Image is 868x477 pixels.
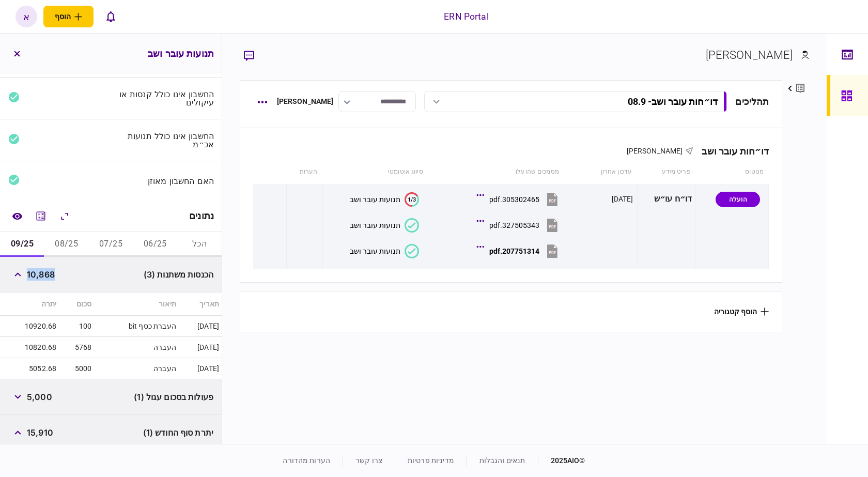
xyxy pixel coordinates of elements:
[27,391,52,403] span: 5,000
[189,211,214,221] div: נתונים
[277,96,334,107] div: [PERSON_NAME]
[115,177,214,185] div: האם החשבון מאוזן
[408,196,416,203] text: 1/3
[143,426,213,439] span: יתרת סוף החודש (1)
[355,456,382,465] a: צרו קשר
[55,207,74,225] button: הרחב\כווץ הכל
[696,160,769,184] th: סטטוס
[564,160,637,184] th: עדכון אחרון
[134,391,213,403] span: פעולות בסכום עגול (1)
[350,221,400,229] div: תנועות עובר ושב
[43,6,94,27] button: פתח תפריט להוספת לקוח
[133,232,177,257] button: 06/25
[179,316,222,337] td: [DATE]
[424,91,727,112] button: דו״חות עובר ושב- 08.9
[283,456,330,465] a: הערות מהדורה
[627,147,683,155] span: [PERSON_NAME]
[350,192,419,207] button: 1/3תנועות עובר ושב
[323,160,428,184] th: סיווג אוטומטי
[94,337,178,358] td: העברה
[100,6,121,27] button: פתח רשימת התראות
[350,244,419,258] button: תנועות עובר ושב
[428,160,564,184] th: מסמכים שהועלו
[479,239,560,263] button: 207751314.pdf
[479,456,525,465] a: תנאים והגבלות
[32,207,50,225] button: מחשבון
[44,232,89,257] button: 08/25
[94,358,178,379] td: העברה
[177,232,222,257] button: הכל
[59,337,94,358] td: 5768
[286,160,322,184] th: הערות
[444,10,488,23] div: ERN Portal
[628,96,718,107] div: דו״חות עובר ושב - 08.9
[479,188,560,211] button: 305302465.pdf
[706,47,793,64] div: [PERSON_NAME]
[27,426,53,439] span: 15,910
[716,192,760,207] div: הועלה
[27,268,55,281] span: 10,868
[94,316,178,337] td: bit העברת כסף
[115,132,214,148] div: החשבון אינו כולל תנועות אכ״מ
[350,218,419,233] button: תנועות עובר ושב
[735,95,769,109] div: תהליכים
[350,195,400,204] div: תנועות עובר ושב
[637,160,696,184] th: פריט מידע
[179,293,222,316] th: תאריך
[489,195,539,204] div: 305302465.pdf
[479,213,560,237] button: 327505343.pdf
[641,188,692,211] div: דו״ח עו״ש
[16,6,37,27] button: א
[489,247,539,255] div: 207751314.pdf
[59,358,94,379] td: 5000
[59,316,94,337] td: 100
[8,207,26,225] a: השוואה למסמך
[350,247,400,255] div: תנועות עובר ושב
[693,146,769,157] div: דו״חות עובר ושב
[714,307,769,316] button: הוסף קטגוריה
[612,194,633,204] div: [DATE]
[489,221,539,229] div: 327505343.pdf
[89,232,133,257] button: 07/25
[148,49,214,58] h3: תנועות עובר ושב
[144,268,213,281] span: הכנסות משתנות (3)
[179,337,222,358] td: [DATE]
[179,358,222,379] td: [DATE]
[94,293,178,316] th: תיאור
[59,293,94,316] th: סכום
[538,455,585,466] div: © 2025 AIO
[115,90,214,106] div: החשבון אינו כולל קנסות או עיקולים
[408,456,454,465] a: מדיניות פרטיות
